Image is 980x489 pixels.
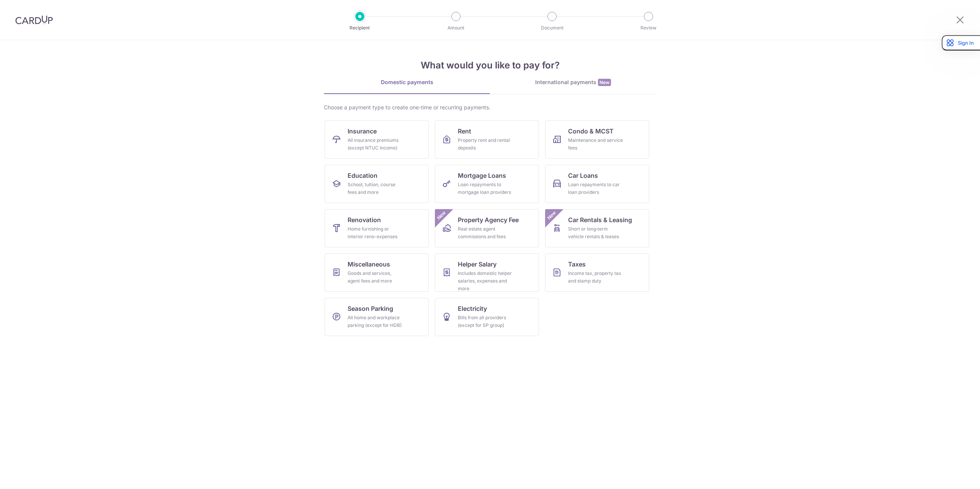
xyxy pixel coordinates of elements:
[435,209,448,222] span: New
[428,24,484,32] p: Amount
[545,165,649,203] a: Car LoansLoan repayments to car loan providers
[490,78,656,86] div: International payments
[324,58,656,72] h4: What would you like to pay for?
[568,127,614,136] span: Condo & MCST
[458,270,513,292] div: Includes domestic helper salaries, expenses and more
[348,171,377,180] span: Education
[458,304,487,313] span: Electricity
[435,253,539,292] a: Helper SalaryIncludes domestic helper salaries, expenses and more
[435,209,539,247] a: Property Agency FeeReal estate agent commissions and feesNew
[458,215,519,224] span: Property Agency Fee
[325,253,429,292] a: MiscellaneousGoods and services, agent fees and more
[458,260,497,269] span: Helper Salary
[325,165,429,203] a: EducationSchool, tuition, course fees and more
[348,260,390,269] span: Miscellaneous
[348,270,403,285] div: Goods and services, agent fees and more
[524,24,580,32] p: Document
[324,104,656,111] div: Choose a payment type to create one-time or recurring payments.
[568,260,586,269] span: Taxes
[545,253,649,292] a: TaxesIncome tax, property tax and stamp duty
[325,120,429,159] a: InsuranceAll insurance premiums (except NTUC Income)
[348,304,393,313] span: Season Parking
[568,225,623,240] div: Short or long‑term vehicle rentals & leases
[435,120,539,159] a: RentProperty rent and rental deposits
[598,79,611,86] span: New
[568,181,623,196] div: Loan repayments to car loan providers
[332,24,388,32] p: Recipient
[545,120,649,159] a: Condo & MCSTMaintenance and service fees
[325,209,429,247] a: RenovationHome furnishing or interior reno-expenses
[568,215,632,224] span: Car Rentals & Leasing
[458,225,513,240] div: Real estate agent commissions and fees
[568,270,623,285] div: Income tax, property tax and stamp duty
[458,127,471,136] span: Rent
[546,209,558,222] span: New
[348,127,377,136] span: Insurance
[458,136,513,152] div: Property rent and rental deposits
[348,181,403,196] div: School, tuition, course fees and more
[458,314,513,329] div: Bills from all providers (except for SP group)
[458,171,506,180] span: Mortgage Loans
[15,15,53,24] img: CardUp
[435,165,539,203] a: Mortgage LoansLoan repayments to mortgage loan providers
[568,136,623,152] div: Maintenance and service fees
[568,171,598,180] span: Car Loans
[348,215,381,224] span: Renovation
[545,209,649,247] a: Car Rentals & LeasingShort or long‑term vehicle rentals & leasesNew
[620,24,677,32] p: Review
[348,225,403,240] div: Home furnishing or interior reno-expenses
[348,136,403,152] div: All insurance premiums (except NTUC Income)
[348,314,403,329] div: All home and workplace parking (except for HDB)
[325,298,429,336] a: Season ParkingAll home and workplace parking (except for HDB)
[435,298,539,336] a: ElectricityBills from all providers (except for SP group)
[458,181,513,196] div: Loan repayments to mortgage loan providers
[324,78,490,86] div: Domestic payments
